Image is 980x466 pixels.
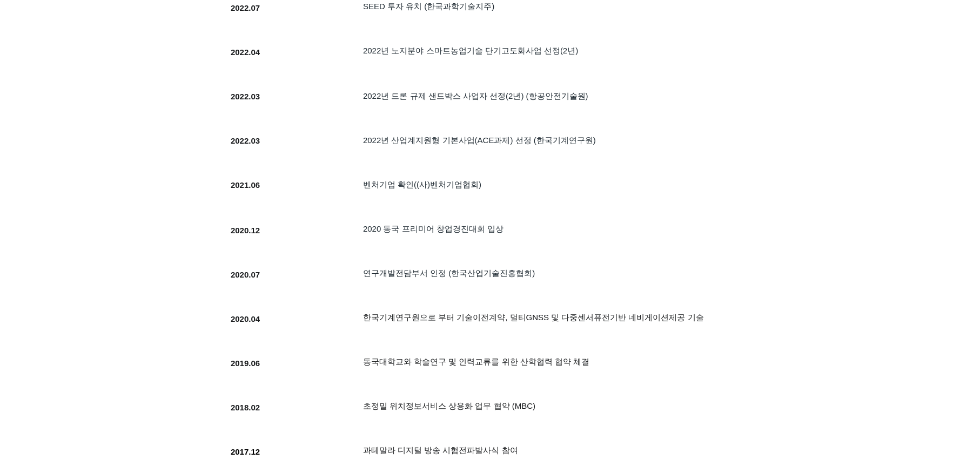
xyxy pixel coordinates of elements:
span: 2018.02 [231,403,260,412]
span: 2020.12 [231,226,260,235]
span: 2022년 노지분야 스마트농업기술 단기고도화사업 선정(2년) [363,46,578,55]
span: ​동국대학교와 학술연구 및 인력교류를 위한 산학협력 협약 체결 [363,357,589,366]
h5: 벤처기업 확인((사)벤처기업협회) [363,179,708,190]
span: 2017.12 [231,447,260,456]
h5: 2022년 산업계지원형 기본사업(ACE과제) 선정 (한국기계연구원) [363,134,708,146]
span: 2020.04 [231,314,260,323]
span: 2022.03 [231,136,260,145]
h5: 2020 동국 프리미어 창업경진대회 입상 [363,223,708,234]
span: 2022.03 [231,92,260,101]
span: 2020.07 [231,270,260,279]
span: ​연구개발전담부서 인정 (한국산업기술진흥협회) [363,268,535,278]
span: 한국기계연구원으로 부터 기술이전계약, 멀티GNSS 및 다중센서퓨전기반 네비게이션제공 기술 [363,313,704,322]
span: 2022.04 [231,48,260,57]
iframe: Wix Chat [856,420,980,466]
span: SEED 투자 유치 (한국과학기술지주) [363,2,494,11]
span: 2019.06 [231,359,260,368]
h5: 2022년 드론 규제 샌드박스 사업자 선정(2년) (항공안전기술원) [363,90,708,102]
span: 초정밀 위치정보서비스 상용화 업무 협약 (MBC) [363,401,535,410]
span: 과테말라 디지털 방송 시험전파발사식 참여 [363,445,518,455]
span: 2022.07 [231,3,260,12]
span: 2021.06 [231,180,260,190]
